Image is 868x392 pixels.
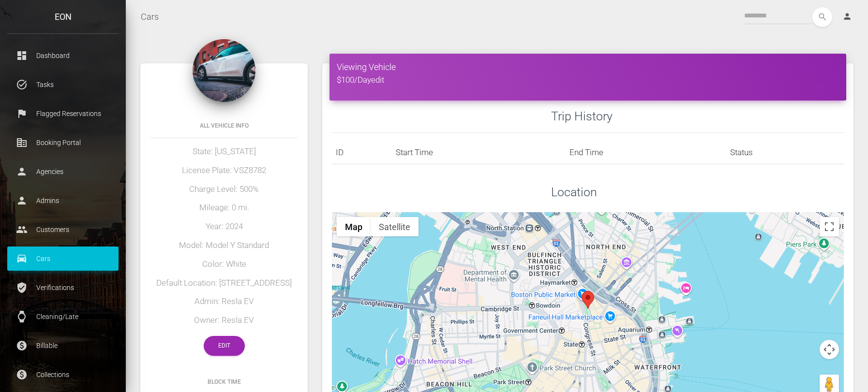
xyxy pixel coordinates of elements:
button: Map camera controls [820,340,839,359]
button: search [812,7,832,27]
a: verified_user Verifications [7,276,119,300]
a: watch Cleaning/Late [7,305,119,329]
a: paid Collections [7,363,119,387]
a: flag Flagged Reservations [7,102,119,126]
a: edit [371,75,384,85]
h5: Mileage: 0 mi. [150,202,298,214]
h5: Model: Model Y Standard [150,240,298,251]
a: corporate_fare Booking Portal [7,131,119,155]
h5: State: [US_STATE] [150,146,298,158]
th: Start Time [392,141,566,164]
a: drive_eta Cars [7,247,119,271]
img: 168.jpg [193,39,255,102]
i: person [842,12,852,21]
th: End Time [566,141,726,164]
h3: Trip History [551,108,844,125]
th: Status [726,141,844,164]
h6: All Vehicle Info [150,121,298,130]
p: Dashboard [15,48,111,63]
h3: Location [551,184,844,201]
h5: Default Location: [STREET_ADDRESS] [150,277,298,289]
a: Edit [204,336,245,356]
a: Cars [141,5,159,29]
p: Admins [15,193,111,208]
button: Show street map [337,217,371,236]
h4: Viewing Vehicle [337,61,839,73]
h6: Block Time [150,377,298,386]
h5: Color: White [150,259,298,270]
th: ID [332,141,392,164]
button: Show satellite imagery [371,217,419,236]
button: Toggle fullscreen view [820,217,839,236]
a: person [835,7,861,27]
a: people Customers [7,218,119,242]
h5: Owner: Resla EV [150,315,298,326]
a: paid Billable [7,334,119,358]
p: Collections [15,367,111,382]
p: Customers [15,222,111,237]
h5: Charge Level: 500% [150,184,298,195]
h5: Admin: Resla EV [150,296,298,307]
p: Tasks [15,77,111,92]
a: person Agencies [7,160,119,184]
p: Agencies [15,164,111,179]
p: Billable [15,338,111,353]
h5: Year: 2024 [150,221,298,232]
a: person Admins [7,189,119,213]
p: Verifications [15,280,111,295]
a: dashboard Dashboard [7,44,119,68]
p: Cleaning/Late [15,309,111,324]
h5: $100/Day [337,74,839,86]
p: Flagged Reservations [15,106,111,121]
a: task_alt Tasks [7,73,119,97]
p: Booking Portal [15,135,111,150]
h5: License Plate: VSZ8782 [150,165,298,176]
p: Cars [15,251,111,266]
